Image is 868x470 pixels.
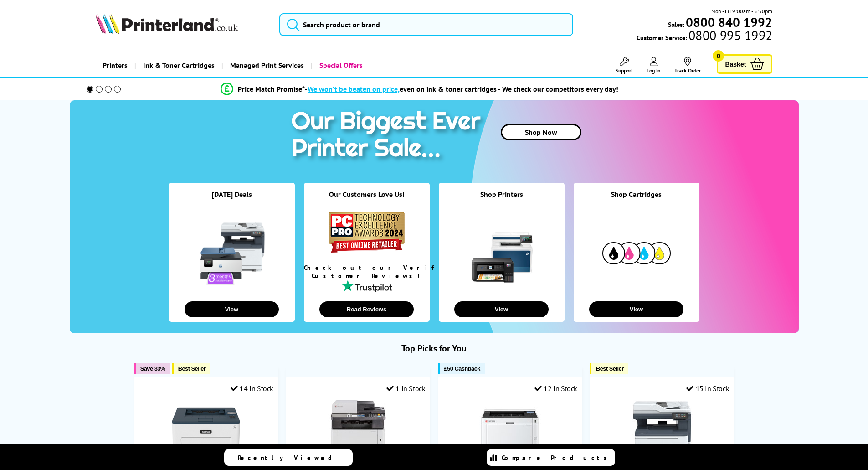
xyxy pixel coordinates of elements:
[725,58,746,70] span: Basket
[476,400,544,468] img: Kyocera ECOSYS PA4000x
[674,57,701,74] a: Track Order
[134,54,221,77] a: Ink & Toner Cartridges
[589,301,683,317] button: View
[169,190,295,210] div: [DATE] Deals
[684,18,772,26] a: 0800 840 1992
[386,384,426,393] div: 1 In Stock
[647,67,661,74] span: Log In
[687,31,772,40] span: 0800 995 1992
[172,400,240,468] img: Xerox B230
[238,454,341,462] span: Recently Viewed
[713,50,724,62] span: 0
[616,67,633,74] span: Support
[637,31,772,42] span: Customer Service:
[287,100,490,172] img: printer sale
[96,14,268,36] a: Printerland Logo
[74,81,765,97] li: modal_Promise
[717,54,772,74] a: Basket 0
[96,54,134,77] a: Printers
[134,363,170,374] button: Save 33%
[279,13,573,36] input: Search product or brand
[616,57,633,74] a: Support
[221,54,311,77] a: Managed Print Services
[534,384,577,393] div: 12 In Stock
[596,365,624,372] span: Best Seller
[96,14,238,34] img: Printerland Logo
[628,400,696,468] img: Xerox C325
[590,363,628,374] button: Best Seller
[438,363,485,374] button: £50 Cashback
[185,301,279,317] button: View
[143,54,215,77] span: Ink & Toner Cartridges
[308,84,400,93] span: We won’t be beaten on price,
[686,14,772,31] b: 0800 840 1992
[454,301,549,317] button: View
[231,384,273,393] div: 14 In Stock
[224,449,353,466] a: Recently Viewed
[668,20,684,29] span: Sales:
[487,449,615,466] a: Compare Products
[172,363,211,374] button: Best Seller
[444,365,480,372] span: £50 Cashback
[647,57,661,74] a: Log In
[324,400,392,468] img: Kyocera ECOSYS M5526cdw
[304,263,430,280] div: Check out our Verified Customer Reviews!
[178,365,206,372] span: Best Seller
[502,454,612,462] span: Compare Products
[501,124,581,140] a: Shop Now
[574,190,699,210] div: Shop Cartridges
[686,384,729,393] div: 15 In Stock
[311,54,370,77] a: Special Offers
[711,7,772,15] span: Mon - Fri 9:00am - 5:30pm
[304,190,430,210] div: Our Customers Love Us!
[305,84,618,93] div: - even on ink & toner cartridges - We check our competitors every day!
[238,84,305,93] span: Price Match Promise*
[140,365,165,372] span: Save 33%
[439,190,565,210] div: Shop Printers
[319,301,414,317] button: Read Reviews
